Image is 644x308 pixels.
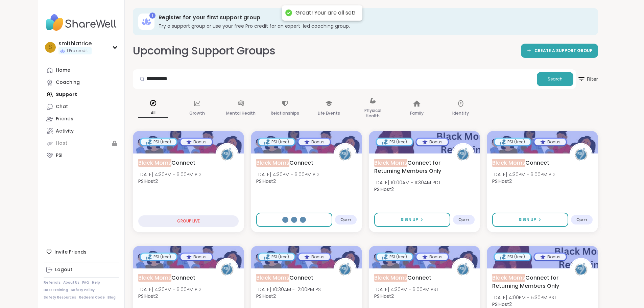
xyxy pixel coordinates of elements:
[138,215,239,227] div: GROUP LIVE
[548,76,563,82] span: Search
[577,69,598,89] button: Filter
[377,254,412,260] div: PSI (free)
[256,171,321,178] span: [DATE] 4:30PM - 6:00PM PDT
[44,113,119,125] a: Friends
[256,286,323,293] span: [DATE] 10:30AM - 12:00PM PST
[189,109,205,117] p: Growth
[217,259,238,280] img: PSIHost2
[256,159,289,167] span: Black Moms
[453,144,474,165] img: PSIHost2
[295,9,356,17] div: Great! Your are all set!
[299,139,330,145] div: Bonus
[271,109,299,117] p: Relationships
[492,301,512,308] b: PSIHost2
[374,213,450,227] button: Sign Up
[67,48,88,54] span: 1 Pro credit
[256,274,313,282] span: Connect
[108,295,116,300] a: Blog
[259,139,294,145] div: PSI (free)
[401,217,418,223] span: Sign Up
[495,254,530,260] div: PSI (free)
[133,43,276,58] h2: Upcoming Support Groups
[82,280,89,285] a: FAQ
[138,171,203,178] span: [DATE] 4:30PM - 6:00PM PDT
[138,109,168,118] p: All
[44,125,119,137] a: Activity
[259,254,294,260] div: PSI (free)
[56,128,74,135] div: Activity
[149,13,156,19] div: 1
[374,179,441,186] span: [DATE] 10:00AM - 11:30AM PDT
[576,217,587,222] span: Open
[44,288,68,292] a: Host Training
[181,139,212,145] div: Bonus
[138,293,158,300] b: PSIHost2
[571,144,592,165] img: PSIHost2
[374,159,444,175] span: Connect for Returning Members Only
[49,43,52,52] span: s
[492,274,562,290] span: Connect for Returning Members Only
[318,109,340,117] p: Life Events
[335,259,356,280] img: PSIHost2
[410,109,424,117] p: Family
[374,186,394,193] b: PSIHost2
[458,217,469,222] span: Open
[44,149,119,162] a: PSI
[44,264,119,276] a: Logout
[56,79,80,86] div: Coaching
[256,178,276,185] b: PSIHost2
[138,178,158,185] b: PSIHost2
[44,295,76,300] a: Safety Resources
[453,259,474,280] img: PSIHost2
[521,44,598,58] a: CREATE A SUPPORT GROUP
[44,11,119,34] img: ShareWell Nav Logo
[44,76,119,89] a: Coaching
[56,140,67,147] div: Host
[256,159,313,167] span: Connect
[374,293,394,300] b: PSIHost2
[374,159,407,167] span: Black Moms
[492,178,512,185] b: PSIHost2
[335,144,356,165] img: PSIHost2
[492,274,525,282] span: Black Moms
[492,294,556,301] span: [DATE] 4:00PM - 5:30PM PST
[534,254,566,260] div: Bonus
[340,217,351,222] span: Open
[519,217,536,223] span: Sign Up
[374,274,407,282] span: Black Moms
[44,101,119,113] a: Chat
[534,139,566,145] div: Bonus
[44,64,119,76] a: Home
[374,286,438,293] span: [DATE] 4:30PM - 6:00PM PST
[159,14,589,21] h3: Register for your first support group
[138,274,171,282] span: Black Moms
[56,116,73,122] div: Friends
[159,23,589,29] h3: Try a support group or use your free Pro credit for an expert-led coaching group.
[58,40,92,47] div: smithlatrice
[141,254,176,260] div: PSI (free)
[256,293,276,300] b: PSIHost2
[138,274,195,282] span: Connect
[492,159,525,167] span: Black Moms
[44,280,61,285] a: Referrals
[416,254,448,260] div: Bonus
[56,103,68,110] div: Chat
[226,109,256,117] p: Mental Health
[44,137,119,149] a: Host
[138,159,195,167] span: Connect
[92,280,100,285] a: Help
[358,106,388,120] p: Physical Health
[492,213,568,227] button: Sign Up
[44,246,119,258] div: Invite Friends
[138,286,203,293] span: [DATE] 4:30PM - 6:00PM PDT
[141,139,176,145] div: PSI (free)
[56,152,63,159] div: PSI
[377,139,412,145] div: PSI (free)
[63,280,79,285] a: About Us
[416,139,448,145] div: Bonus
[495,139,530,145] div: PSI (free)
[537,72,573,86] button: Search
[79,295,105,300] a: Redeem Code
[217,144,238,165] img: PSIHost2
[181,254,212,260] div: Bonus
